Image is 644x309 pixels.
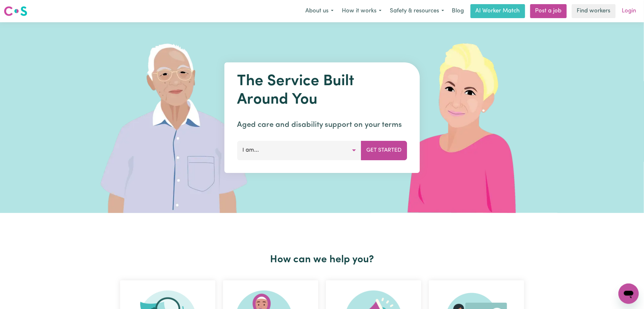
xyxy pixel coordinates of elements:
[237,141,361,160] button: I am...
[301,4,338,18] button: About us
[237,72,407,109] h1: The Service Built Around You
[572,4,616,18] a: Find workers
[361,141,407,160] button: Get Started
[338,4,386,18] button: How it works
[116,254,528,266] h2: How can we help you?
[448,4,468,18] a: Blog
[619,284,639,304] iframe: Button to launch messaging window
[386,4,448,18] button: Safety & resources
[4,4,27,18] a: Careseekers logo
[471,4,525,18] a: AI Worker Match
[4,5,27,17] img: Careseekers logo
[618,4,640,18] a: Login
[530,4,567,18] a: Post a job
[237,119,407,131] p: Aged care and disability support on your terms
